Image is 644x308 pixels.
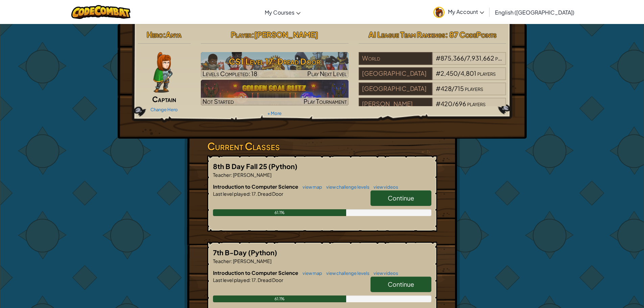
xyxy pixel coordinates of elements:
a: view map [299,270,322,276]
span: My Account [448,8,484,15]
span: / [464,54,467,62]
span: [PERSON_NAME] [254,30,318,39]
div: [GEOGRAPHIC_DATA] [359,82,432,95]
img: CodeCombat logo [71,5,130,19]
span: English ([GEOGRAPHIC_DATA]) [495,9,574,16]
span: Dread Door [257,277,283,283]
span: players [465,85,483,92]
span: : [252,30,254,39]
a: [GEOGRAPHIC_DATA]#2,450/4,801players [359,74,506,81]
img: CS1 Level 17: Dread Door [201,52,349,78]
a: view challenge levels [323,270,369,276]
span: 8th B Day Fall 25 [213,162,268,170]
span: Teacher [213,258,231,264]
span: Introduction to Computer Science [213,269,299,276]
span: Last level played [213,277,249,283]
div: World [359,52,432,65]
span: # [436,69,440,77]
span: : [249,277,251,283]
span: players [477,69,496,77]
span: Introduction to Computer Science [213,183,299,190]
span: 7th B-Day [213,248,248,257]
span: 7,931,662 [467,54,494,62]
a: World#875,366/7,931,662players [359,58,506,66]
span: [PERSON_NAME] [232,258,271,264]
span: : [231,172,232,178]
span: # [436,85,440,92]
span: Player [231,30,252,39]
span: Captain [152,94,176,104]
span: / [458,69,460,77]
span: 875,366 [440,54,464,62]
span: [PERSON_NAME] [232,172,271,178]
span: Last level played [213,191,249,197]
span: My Courses [265,9,294,16]
span: : [163,30,166,39]
span: players [495,54,514,62]
img: avatar [433,7,445,18]
span: Continue [388,194,414,202]
a: + More [267,111,282,116]
span: 2,450 [440,69,458,77]
img: Golden Goal [201,80,349,105]
span: 696 [455,100,466,108]
a: Play Next Level [201,52,349,78]
a: view videos [370,184,398,190]
span: 4,801 [460,69,476,77]
span: # [436,100,440,108]
span: players [467,100,485,108]
a: [PERSON_NAME]#420/696players [359,104,506,112]
span: Levels Completed: 18 [202,70,257,77]
a: view challenge levels [323,184,369,190]
span: (Python) [268,162,297,170]
span: 17. [251,277,257,283]
span: Anya [166,30,182,39]
div: [PERSON_NAME] [359,98,432,111]
span: AI League Team Rankings [368,30,445,39]
a: My Courses [261,3,304,21]
span: Continue [388,280,414,288]
a: My Account [430,1,487,23]
div: 61.1% [213,295,347,302]
span: Play Next Level [307,70,347,77]
span: / [452,100,455,108]
div: 61.1% [213,209,347,216]
span: Teacher [213,172,231,178]
span: 17. [251,191,257,197]
a: [GEOGRAPHIC_DATA]#428/715players [359,89,506,97]
span: : [231,258,232,264]
h3: CS1 Level 17: Dread Door [201,54,349,69]
span: # [436,54,440,62]
span: Not Started [202,97,234,105]
span: Play Tournament [304,97,347,105]
a: English ([GEOGRAPHIC_DATA]) [492,3,578,21]
img: captain-pose.png [153,52,172,93]
span: : [249,191,251,197]
a: Change Hero [150,107,178,112]
span: (Python) [248,248,277,257]
span: : 87 CodePoints [445,30,497,39]
span: / [452,85,454,92]
a: Not StartedPlay Tournament [201,80,349,105]
span: Dread Door [257,191,283,197]
span: 420 [440,100,452,108]
span: 428 [440,85,452,92]
h3: Current Classes [207,139,437,154]
a: view videos [370,270,398,276]
div: [GEOGRAPHIC_DATA] [359,67,432,80]
span: Hero [147,30,163,39]
a: view map [299,184,322,190]
span: 715 [454,85,464,92]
